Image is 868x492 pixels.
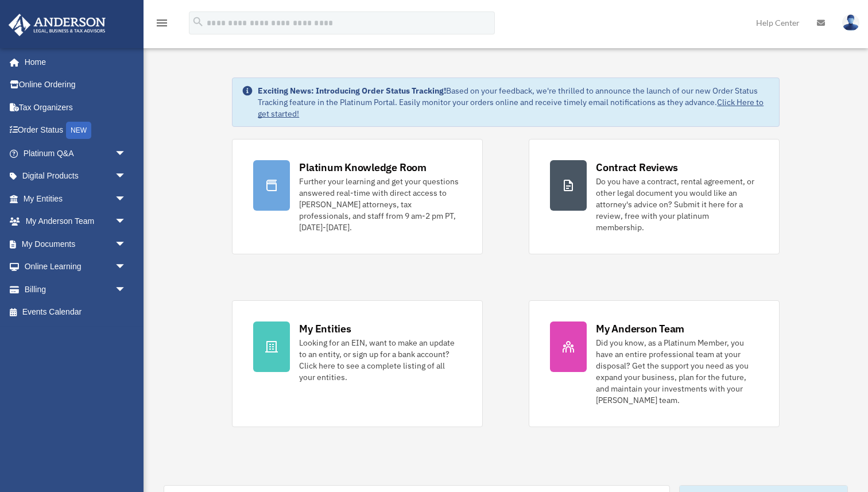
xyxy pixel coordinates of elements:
[8,187,144,210] a: My Entitiesarrow_drop_down
[529,300,780,427] a: My Anderson Team Did you know, as a Platinum Member, you have an entire professional team at your...
[8,255,144,278] a: Online Learningarrow_drop_down
[115,210,138,234] span: arrow_drop_down
[8,301,144,324] a: Events Calendar
[192,16,204,28] i: search
[258,97,764,119] a: Click Here to get started!
[115,187,138,211] span: arrow_drop_down
[596,337,758,406] div: Did you know, as a Platinum Member, you have an entire professional team at your disposal? Get th...
[8,233,144,255] a: My Documentsarrow_drop_down
[596,160,678,175] div: Contract Reviews
[232,139,483,254] a: Platinum Knowledge Room Further your learning and get your questions answered real-time with dire...
[8,278,144,301] a: Billingarrow_drop_down
[8,73,144,96] a: Online Ordering
[115,233,138,256] span: arrow_drop_down
[529,139,780,254] a: Contract Reviews Do you have a contract, rental agreement, or other legal document you would like...
[155,16,169,30] i: menu
[8,210,144,233] a: My Anderson Teamarrow_drop_down
[299,337,462,383] div: Looking for an EIN, want to make an update to an entity, or sign up for a bank account? Click her...
[842,14,859,31] img: User Pic
[8,165,144,188] a: Digital Productsarrow_drop_down
[232,300,483,427] a: My Entities Looking for an EIN, want to make an update to an entity, or sign up for a bank accoun...
[115,255,138,279] span: arrow_drop_down
[596,176,758,233] div: Do you have a contract, rental agreement, or other legal document you would like an attorney's ad...
[258,85,770,119] div: Based on your feedback, we're thrilled to announce the launch of our new Order Status Tracking fe...
[115,278,138,301] span: arrow_drop_down
[115,165,138,188] span: arrow_drop_down
[115,142,138,165] span: arrow_drop_down
[5,14,109,36] img: Anderson Advisors Platinum Portal
[8,142,144,165] a: Platinum Q&Aarrow_drop_down
[299,321,351,336] div: My Entities
[66,122,91,139] div: NEW
[299,160,427,175] div: Platinum Knowledge Room
[155,20,169,30] a: menu
[299,176,462,233] div: Further your learning and get your questions answered real-time with direct access to [PERSON_NAM...
[8,96,144,119] a: Tax Organizers
[596,321,684,336] div: My Anderson Team
[8,119,144,142] a: Order StatusNEW
[8,51,138,73] a: Home
[258,86,446,96] strong: Exciting News: Introducing Order Status Tracking!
